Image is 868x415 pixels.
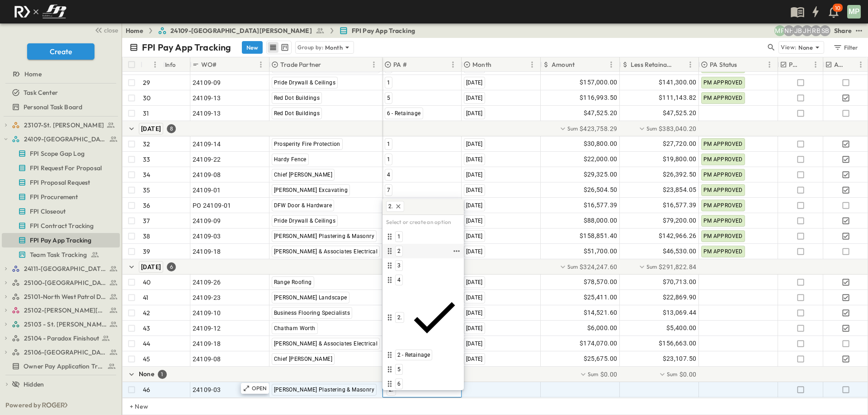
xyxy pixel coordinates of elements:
span: DFW Door & Hardware [274,202,332,209]
button: Menu [527,59,538,70]
span: 6 - Retainage [387,110,421,117]
span: Red Dot Buildings [274,110,320,117]
span: 2 [397,247,401,255]
span: $116,993.50 [580,93,617,103]
span: Chief [PERSON_NAME] [274,356,333,362]
div: Share [834,26,852,35]
p: 31 [143,109,149,118]
span: 24109-08 [193,354,221,364]
a: 23107-St. [PERSON_NAME] [12,119,118,131]
span: 1 [397,233,401,240]
div: Filter [833,42,859,52]
span: Home [24,70,42,79]
button: Sort [323,60,333,70]
button: MP [846,4,862,19]
button: Menu [150,59,160,70]
div: 25100-Vanguard Prep Schooltest [2,275,120,290]
p: 10 [835,5,840,12]
button: Create [27,43,94,60]
div: 2. [384,289,462,346]
span: PO 24109-01 [193,201,231,210]
p: 33 [143,155,150,164]
span: 24109-13 [193,109,221,118]
span: [DATE] [466,279,483,285]
button: Sort [409,60,419,70]
button: kanban view [279,42,290,53]
span: 25106-St. Andrews Parking Lot [24,348,107,357]
button: Sort [803,60,813,70]
p: Month [325,43,343,52]
p: Sum [646,263,657,270]
span: $16,577.39 [584,200,618,210]
div: Nila Hutcheson (nhutcheson@fpibuilders.com) [783,25,794,36]
p: 36 [143,201,150,210]
p: Less Retainage Amount [631,60,673,69]
span: $23,107.50 [663,354,697,364]
span: $22,869.90 [663,292,697,303]
span: FPI Closeout [30,207,66,216]
span: 7 [387,187,390,193]
span: $383,040.20 [659,124,696,133]
span: 25100-Vanguard Prep School [24,278,107,287]
div: 25101-North West Patrol Divisiontest [2,289,120,304]
button: Sort [219,60,229,70]
span: $16,577.39 [663,200,697,210]
span: 24109-03 [193,232,221,241]
div: Monica Pruteanu (mpruteanu@fpibuilders.com) [774,25,785,36]
button: Menu [855,59,866,70]
span: [DATE] [466,156,483,163]
p: Sum [588,370,599,378]
div: FPI Contract Trackingtest [2,219,120,233]
p: None [139,369,154,378]
span: $47,525.20 [663,108,697,118]
span: PM APPROVED [703,172,743,178]
button: Sort [144,60,154,70]
div: 2 - Retainage [384,350,462,360]
span: $0.00 [600,370,618,379]
p: Sum [646,125,657,132]
span: PM APPROVED [703,156,743,163]
button: Sort [675,60,685,70]
span: PM APPROVED [703,187,743,193]
span: 1 [387,79,390,86]
span: $423,758.29 [580,124,617,133]
span: Range Roofing [274,279,312,285]
p: Trade Partner [280,60,321,69]
span: $142,966.26 [659,231,696,241]
p: Group by: [297,43,323,52]
span: 2 - Retainage [397,351,430,359]
span: 24109-18 [193,339,221,348]
span: FPI Procurement [30,192,78,201]
button: Menu [448,59,458,70]
span: 24109-23 [193,293,221,302]
span: Task Center [24,88,58,97]
span: [DATE] [466,95,483,101]
span: $29,325.00 [584,169,618,180]
span: [PERSON_NAME] Plastering & Masonry [274,233,375,239]
span: [DATE] [466,356,483,362]
p: 37 [143,216,150,225]
p: + New [130,402,135,411]
span: $141,300.00 [659,77,696,88]
a: 25104 - Paradox Finishout [12,332,118,345]
span: 24109-09 [193,78,221,87]
p: 29 [143,78,150,87]
a: Owner Pay Application Tracking [2,360,118,373]
span: 25101-North West Patrol Division [24,292,107,301]
span: 3 [397,262,401,269]
span: 1 [387,141,390,147]
span: 24109-03 [193,385,221,394]
img: c8d7d1ed905e502e8f77bf7063faec64e13b34fdb1f2bdd94b0e311fc34f8000.png [11,2,70,21]
div: FPI Closeouttest [2,204,120,219]
div: 8 [167,124,176,133]
span: 2. [397,314,402,321]
button: Sort [576,60,586,70]
div: Regina Barnett (rbarnett@fpibuilders.com) [811,25,821,36]
span: [DATE] [466,310,483,316]
span: [DATE] [466,141,483,147]
div: 25106-St. Andrews Parking Lottest [2,345,120,359]
button: Menu [685,59,696,70]
span: [DATE] [466,340,483,347]
a: 24109-St. Teresa of Calcutta Parish Hall [12,133,118,145]
span: $291,822.84 [659,262,696,271]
